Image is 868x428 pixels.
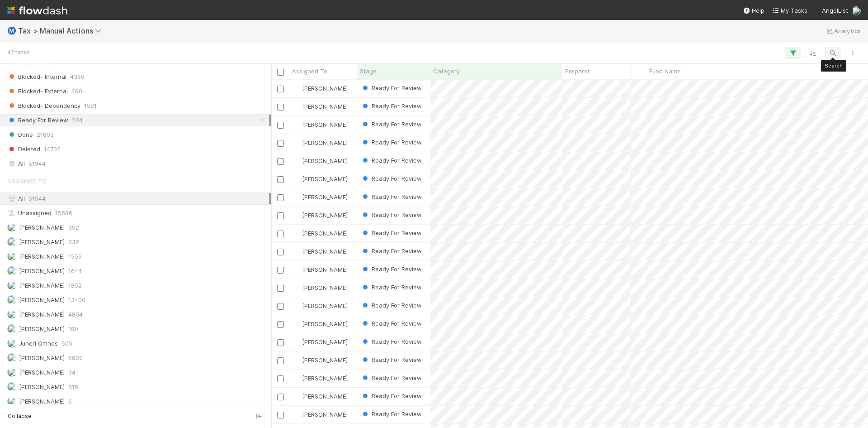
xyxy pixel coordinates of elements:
span: Ready For Review [361,175,422,182]
img: avatar_37569647-1c78-4889-accf-88c08d42a236.png [293,375,301,382]
span: 4804 [68,309,83,320]
div: All [7,193,269,204]
img: avatar_85833754-9fc2-4f19-a44b-7938606ee299.png [7,382,16,391]
img: avatar_37569647-1c78-4889-accf-88c08d42a236.png [293,393,301,400]
img: avatar_c8e523dd-415a-4cf0-87a3-4b787501e7b6.png [7,324,16,333]
div: Ready For Review [361,409,422,418]
span: [PERSON_NAME] [302,248,348,255]
img: avatar_55a2f090-1307-4765-93b4-f04da16234ba.png [7,223,16,232]
input: Toggle Row Selected [277,321,284,328]
div: [PERSON_NAME] [293,247,348,256]
input: Toggle Row Selected [277,194,284,201]
span: [PERSON_NAME] [302,193,348,201]
img: avatar_66854b90-094e-431f-b713-6ac88429a2b8.png [293,103,301,110]
span: [PERSON_NAME] [302,375,348,382]
div: Ready For Review [361,156,422,165]
span: Ready For Review [361,284,422,291]
span: 21805 [37,129,54,140]
span: Blocked- External [7,86,68,97]
span: Assigned To [292,67,327,76]
img: avatar_37569647-1c78-4889-accf-88c08d42a236.png [293,248,301,255]
span: Ready For Review [361,302,422,309]
span: 14702 [44,144,61,155]
input: Toggle Row Selected [277,212,284,219]
span: 180 [68,323,78,335]
input: Toggle All Rows Selected [277,69,284,76]
span: Ready For Review [361,157,422,164]
span: [PERSON_NAME] [19,238,65,245]
span: Category [433,67,460,76]
img: avatar_e41e7ae5-e7d9-4d8d-9f56-31b0d7a2f4fd.png [852,6,861,15]
div: [PERSON_NAME] [293,283,348,292]
span: 15686 [55,207,72,219]
span: 505 [61,338,72,349]
div: Ready For Review [361,391,422,400]
span: 13400 [68,294,85,306]
span: Ready For Review [361,102,422,110]
span: [PERSON_NAME] [302,302,348,309]
span: 1556 [68,251,82,262]
img: avatar_45ea4894-10ca-450f-982d-dabe3bd75b0b.png [7,237,16,246]
div: Ready For Review [361,355,422,364]
span: AngelList [822,7,848,14]
div: [PERSON_NAME] [293,319,348,328]
div: [PERSON_NAME] [293,374,348,383]
span: Ready For Review [361,229,422,236]
span: [PERSON_NAME] [19,253,65,260]
span: Fund Name [649,67,681,76]
span: [PERSON_NAME] [19,267,65,274]
div: [PERSON_NAME] [293,356,348,365]
input: Toggle Row Selected [277,394,284,400]
img: avatar_37569647-1c78-4889-accf-88c08d42a236.png [293,320,301,327]
input: Toggle Row Selected [277,158,284,165]
img: avatar_37569647-1c78-4889-accf-88c08d42a236.png [293,212,301,219]
span: Done [7,129,33,140]
div: Help [743,6,764,15]
span: 392 [68,222,79,233]
span: Ready For Review [361,139,422,146]
span: 6 [68,396,72,407]
div: Ready For Review [361,174,422,183]
span: Ready For Review [7,115,68,126]
div: [PERSON_NAME] [293,301,348,310]
span: Blocked- Dependency [7,100,80,111]
img: avatar_37569647-1c78-4889-accf-88c08d42a236.png [293,175,301,183]
small: 42 tasks [7,48,30,57]
span: [PERSON_NAME] [19,398,65,405]
span: 34 [68,367,75,378]
span: 316 [68,381,78,393]
div: Ready For Review [361,228,422,237]
span: [PERSON_NAME] [302,356,348,364]
span: [PERSON_NAME] [19,296,65,303]
span: [PERSON_NAME] [19,311,65,318]
div: [PERSON_NAME] [293,102,348,111]
input: Toggle Row Selected [277,140,284,147]
span: Ready For Review [361,265,422,273]
input: Toggle Row Selected [277,249,284,255]
span: Ⓜ️ [7,27,16,34]
img: avatar_37569647-1c78-4889-accf-88c08d42a236.png [293,302,301,309]
span: [PERSON_NAME] [19,354,65,361]
span: [PERSON_NAME] [19,383,65,390]
span: 51944 [28,195,46,202]
div: [PERSON_NAME] [293,410,348,419]
span: [PERSON_NAME] [302,320,348,327]
span: 1591 [84,100,97,111]
span: [PERSON_NAME] [302,175,348,183]
div: Ready For Review [361,83,422,92]
span: 1852 [68,280,82,291]
a: My Tasks [772,6,807,15]
img: avatar_66854b90-094e-431f-b713-6ac88429a2b8.png [7,353,16,362]
div: [PERSON_NAME] [293,156,348,165]
input: Toggle Row Selected [277,231,284,237]
span: Tax > Manual Actions [18,26,106,35]
span: Collapse [8,412,32,420]
span: [PERSON_NAME] [19,325,65,332]
span: 490 [71,86,82,97]
input: Toggle Row Selected [277,412,284,418]
img: avatar_37569647-1c78-4889-accf-88c08d42a236.png [293,193,301,201]
span: [PERSON_NAME] [302,230,348,237]
span: [PERSON_NAME] [302,85,348,92]
img: avatar_711f55b7-5a46-40da-996f-bc93b6b86381.png [7,310,16,319]
img: avatar_37569647-1c78-4889-accf-88c08d42a236.png [293,139,301,146]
